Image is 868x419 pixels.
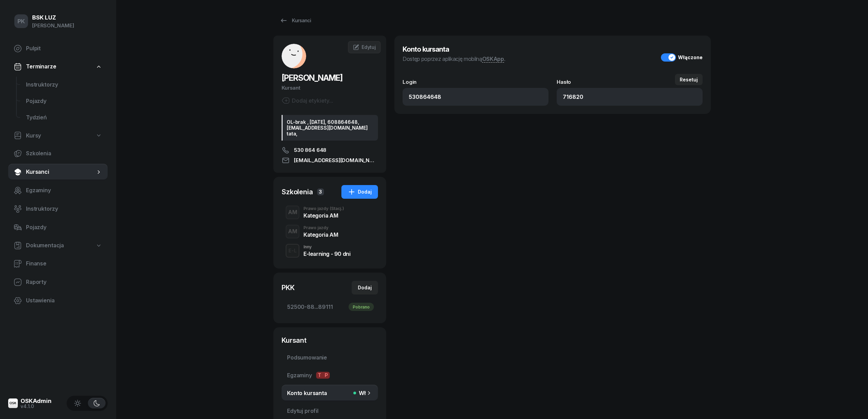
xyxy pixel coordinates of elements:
[280,16,311,25] div: Kursanci
[32,15,74,21] div: BSK LUZ
[273,14,317,27] a: Kursanci
[282,349,378,366] a: Podsumowanie
[286,247,299,255] div: E-L
[678,54,703,60] div: Włączone
[294,156,378,165] span: [EMAIL_ADDRESS][DOMAIN_NAME]
[8,219,108,236] a: Pojazdy
[26,296,102,305] span: Ustawienia
[362,44,376,50] span: Edytuj
[282,83,378,92] div: Kursant
[282,336,378,345] div: Kursant
[26,131,41,140] span: Kursy
[8,128,108,144] a: Kursy
[282,283,295,292] div: PKK
[282,203,378,222] button: AMPrawo jazdy(Stacj.)Kategoria AM
[349,303,374,311] div: Pobrano
[403,44,505,55] h3: Konto kursanta
[303,251,350,257] div: E-learning - 90 dni
[282,403,378,419] a: Edytuj profil
[8,398,18,408] img: logo-xs@2x.png
[316,372,323,379] span: T
[26,223,102,232] span: Pojazdy
[358,284,372,292] div: Dodaj
[26,259,102,268] span: Finanse
[21,404,52,409] div: v4.1.0
[26,205,102,213] span: Instruktorzy
[282,73,342,83] span: [PERSON_NAME]
[352,281,378,294] button: Dodaj
[8,256,108,272] a: Finanse
[26,241,64,250] span: Dokumentacja
[285,226,300,238] div: AM
[282,222,378,241] button: AMPrawo jazdyKategoria AM
[8,59,108,75] a: Terminarze
[21,109,108,126] a: Tydzień
[661,53,703,62] button: Włączone
[26,278,102,287] span: Raporty
[287,371,372,380] span: Egzaminy
[32,21,74,30] div: [PERSON_NAME]
[8,292,108,309] a: Ustawienia
[26,97,102,106] span: Pojazdy
[348,188,372,196] div: Dodaj
[8,274,108,290] a: Raporty
[17,18,25,24] span: PK
[675,74,703,85] button: Resetuj
[8,40,108,57] a: Pulpit
[282,385,378,401] a: Konto kursantaWł
[286,244,299,258] button: E-L
[341,185,378,199] button: Dodaj
[8,238,108,253] a: Dokumentacja
[8,201,108,217] a: Instruktorzy
[282,96,333,105] button: Dodaj etykiety...
[282,156,378,165] a: [EMAIL_ADDRESS][DOMAIN_NAME]
[286,225,299,238] button: AM
[287,353,372,362] span: Podsumowanie
[285,207,300,219] div: AM
[8,164,108,180] a: Kursanci
[26,80,102,89] span: Instruktorzy
[303,207,344,211] div: Prawo jazdy
[26,44,102,53] span: Pulpit
[26,168,95,176] span: Kursanci
[21,93,108,109] a: Pojazdy
[303,245,350,249] div: Inny
[294,146,326,154] span: 530 864 648
[282,367,378,383] a: EgzaminyTP
[303,232,338,237] div: Kategoria AM
[21,398,52,404] div: OSKAdmin
[282,146,378,154] a: 530 864 648
[26,149,102,158] span: Szkolenia
[282,241,378,260] button: E-LInnyE-learning - 90 dni
[303,226,338,230] div: Prawo jazdy
[680,77,698,82] div: Resetuj
[287,389,366,398] span: Konto kursanta
[317,188,324,195] span: 3
[348,41,381,53] a: Edytuj
[323,372,330,379] span: P
[8,145,108,162] a: Szkolenia
[482,55,504,63] a: OSKApp
[26,113,102,122] span: Tydzień
[286,206,299,219] button: AM
[26,186,102,195] span: Egzaminy
[282,115,378,141] div: OL-brak , [DATE], 608864648, [EMAIL_ADDRESS][DOMAIN_NAME] tata,
[330,207,344,211] span: (Stacj.)
[403,55,505,63] div: Dostęp poprzez aplikację mobilną .
[282,299,378,315] a: 52500-88...89111Pobrano
[282,187,313,197] div: Szkolenia
[287,407,372,416] span: Edytuj profil
[21,77,108,93] a: Instruktorzy
[303,213,344,218] div: Kategoria AM
[287,303,372,312] span: 52500-88...89111
[26,62,56,71] span: Terminarze
[356,389,366,398] span: Wł
[8,182,108,199] a: Egzaminy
